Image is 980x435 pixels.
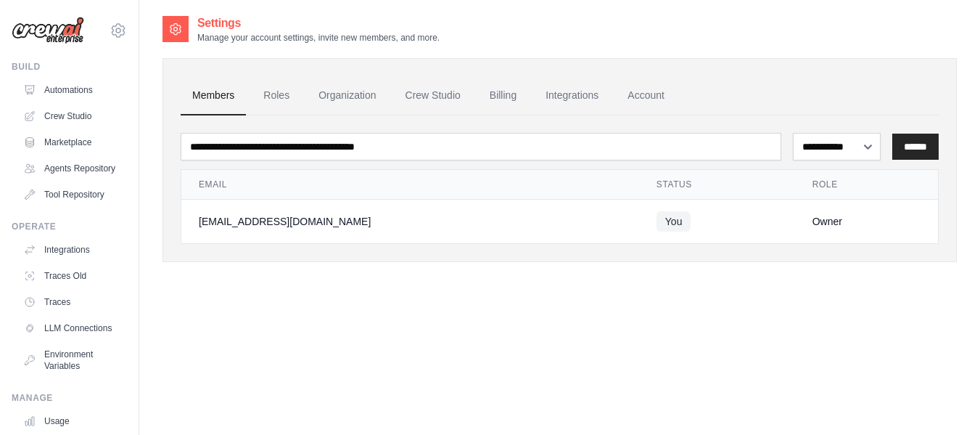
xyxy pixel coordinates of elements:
[478,76,528,115] a: Billing
[12,61,127,73] div: Build
[197,32,440,44] p: Manage your account settings, invite new members, and more.
[197,15,440,32] h2: Settings
[17,183,127,206] a: Tool Repository
[394,76,472,115] a: Crew Studio
[17,78,127,102] a: Automations
[17,105,127,128] a: Crew Studio
[639,170,795,200] th: Status
[17,238,127,261] a: Integrations
[17,343,127,378] a: Environment Variables
[17,290,127,314] a: Traces
[656,211,691,232] span: You
[17,264,127,288] a: Traces Old
[17,317,127,340] a: LLM Connections
[181,76,246,115] a: Members
[12,17,84,44] img: Logo
[12,221,127,232] div: Operate
[812,214,921,229] div: Owner
[616,76,676,115] a: Account
[252,76,301,115] a: Roles
[17,410,127,433] a: Usage
[181,170,639,200] th: Email
[534,76,610,115] a: Integrations
[199,214,622,229] div: [EMAIL_ADDRESS][DOMAIN_NAME]
[307,76,387,115] a: Organization
[17,157,127,180] a: Agents Repository
[12,392,127,404] div: Manage
[17,131,127,154] a: Marketplace
[795,170,938,200] th: Role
